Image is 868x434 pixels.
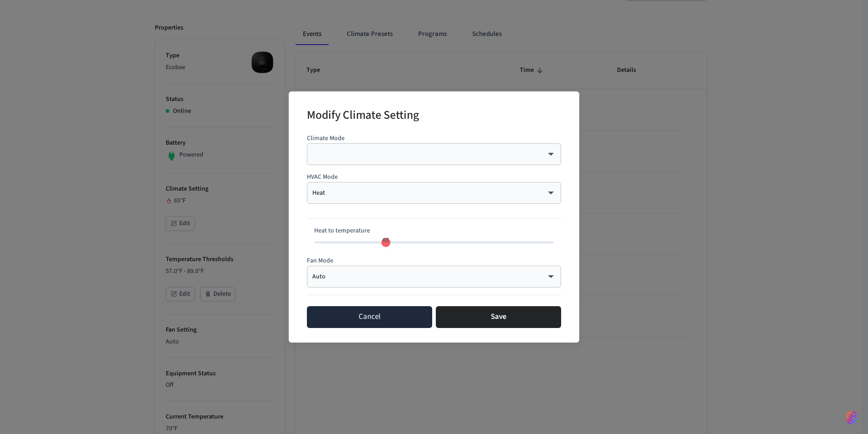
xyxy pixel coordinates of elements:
img: SeamLogoGradient.69752ec5.svg [846,410,857,425]
div: Heat [312,188,556,197]
p: Heat to temperature [314,226,554,236]
p: Climate Mode [307,134,561,143]
p: Fan Mode [307,256,561,266]
span: 65 [383,236,389,245]
div: Auto [312,272,556,281]
h2: Modify Climate Setting [307,102,419,130]
button: Cancel [307,306,432,328]
button: Save [436,306,561,328]
p: HVAC Mode [307,172,561,182]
